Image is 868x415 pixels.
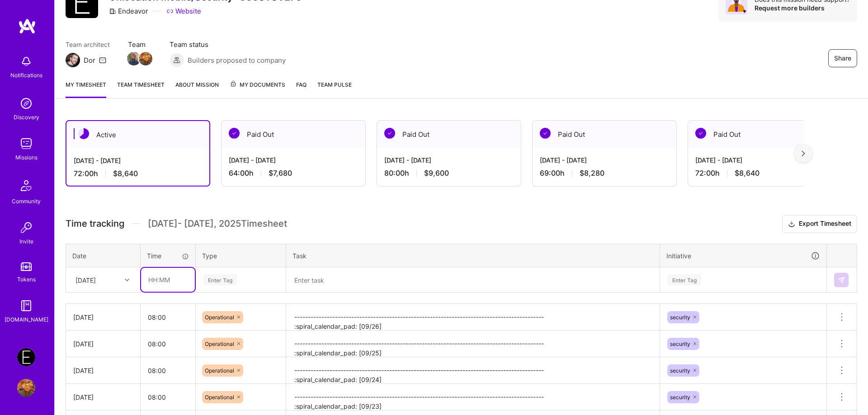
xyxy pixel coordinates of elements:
[140,51,151,66] a: Team Member Avatar
[205,367,234,374] span: Operational
[834,54,851,63] span: Share
[109,6,148,16] div: Endeavor
[838,276,845,284] img: Submit
[141,268,195,292] input: HH:MM
[141,332,195,356] input: HH:MM
[203,273,237,287] div: Enter Tag
[66,218,124,229] span: Time tracking
[540,168,669,178] div: 69:00 h
[222,121,365,148] div: Paid Out
[670,394,690,401] span: security
[384,168,514,178] div: 80:00 h
[117,80,165,98] a: Team timesheet
[229,128,240,139] img: Paid Out
[17,275,36,284] div: Tokens
[75,275,96,284] div: [DATE]
[788,219,795,229] i: icon Download
[424,168,449,178] span: $9,600
[287,331,659,356] textarea: -------------------------------------------------------------------------------------------- :spi...
[287,305,659,330] textarea: -------------------------------------------------------------------------------------------- :spi...
[384,155,514,165] div: [DATE] - [DATE]
[666,251,820,261] div: Initiative
[66,244,141,267] th: Date
[141,305,195,329] input: HH:MM
[18,18,36,34] img: logo
[286,244,660,267] th: Task
[668,273,701,287] div: Enter Tag
[17,94,35,112] img: discovery
[113,169,138,178] span: $8,640
[695,168,825,178] div: 72:00 h
[128,51,140,66] a: Team Member Avatar
[170,53,184,67] img: Builders proposed to company
[66,53,80,67] img: Team Architect
[74,156,202,165] div: [DATE] - [DATE]
[141,359,195,382] input: HH:MM
[377,121,521,148] div: Paid Out
[17,135,35,153] img: teamwork
[12,196,41,206] div: Community
[14,112,39,122] div: Discovery
[688,121,832,148] div: Paid Out
[139,52,152,65] img: Team Member Avatar
[128,40,151,49] span: Team
[196,244,286,267] th: Type
[229,155,358,165] div: [DATE] - [DATE]
[296,80,307,98] a: FAQ
[384,128,395,139] img: Paid Out
[147,251,189,261] div: Time
[580,168,604,178] span: $8,280
[17,52,35,70] img: bell
[670,340,690,347] span: security
[84,56,95,65] div: Dor
[317,81,352,88] span: Team Pulse
[287,385,659,410] textarea: -------------------------------------------------------------------------------------------- :spi...
[66,40,110,49] span: Team architect
[17,348,35,366] img: Endeavor: Onlocation Mobile/Security- 3338TSV275
[125,278,129,282] i: icon Chevron
[15,153,38,162] div: Missions
[533,121,676,148] div: Paid Out
[205,394,234,401] span: Operational
[670,314,690,321] span: security
[540,155,669,165] div: [DATE] - [DATE]
[735,168,759,178] span: $8,640
[73,339,133,349] div: [DATE]
[287,358,659,383] textarea: -------------------------------------------------------------------------------------------- :spi...
[99,56,106,64] i: icon Mail
[188,56,286,65] span: Builders proposed to company
[540,128,551,139] img: Paid Out
[109,8,116,15] i: icon CompanyGray
[141,385,195,409] input: HH:MM
[78,128,89,139] img: Active
[175,80,219,98] a: About Mission
[66,80,106,98] a: My timesheet
[74,169,202,178] div: 72:00 h
[269,168,292,178] span: $7,680
[695,155,825,165] div: [DATE] - [DATE]
[10,70,42,80] div: Notifications
[755,4,850,12] div: Request more builders
[73,366,133,375] div: [DATE]
[802,150,805,157] img: right
[148,218,287,229] span: [DATE] - [DATE] , 2025 Timesheet
[170,40,286,49] span: Team status
[127,52,141,65] img: Team Member Avatar
[73,392,133,402] div: [DATE]
[17,379,35,397] img: User Avatar
[17,297,35,315] img: guide book
[317,80,352,98] a: Team Pulse
[17,219,35,237] img: Invite
[21,262,32,271] img: tokens
[230,80,285,90] span: My Documents
[166,6,201,16] a: Website
[229,168,358,178] div: 64:00 h
[66,121,209,149] div: Active
[5,315,48,324] div: [DOMAIN_NAME]
[205,314,234,321] span: Operational
[15,379,38,397] a: User Avatar
[19,237,33,246] div: Invite
[73,312,133,322] div: [DATE]
[230,80,285,98] a: My Documents
[205,340,234,347] span: Operational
